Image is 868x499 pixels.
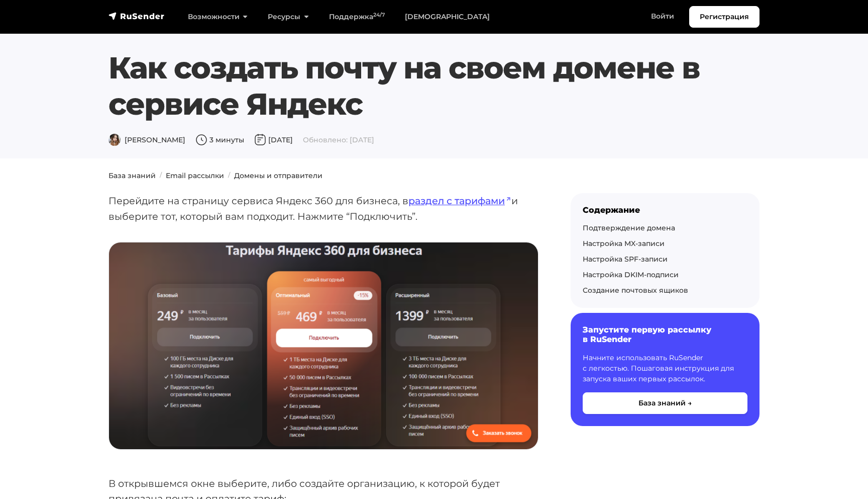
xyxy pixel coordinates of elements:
[195,134,207,146] img: Время чтения
[195,135,244,144] span: 3 минуты
[395,7,500,27] a: [DEMOGRAPHIC_DATA]
[234,171,322,180] a: Домены и отправители
[583,205,747,215] div: Содержание
[108,11,165,21] img: RuSender
[108,50,759,122] h1: Как создать почту на своем домене в сервисе Яндекс
[319,7,395,27] a: Поддержка24/7
[108,135,185,144] span: [PERSON_NAME]
[689,6,759,28] a: Регистрация
[373,12,385,18] sup: 24/7
[102,171,766,181] nav: breadcrumb
[109,242,538,449] img: Тарифы Яндекс 360 для бизнеса
[254,134,266,146] img: Дата публикации
[583,270,679,279] a: Настройка DKIM-подписи
[258,7,318,27] a: Ресурсы
[166,171,224,180] a: Email рассылки
[583,223,675,232] a: Подтверждение домена
[583,353,747,384] p: Начните использовать RuSender с легкостью. Пошаговая инструкция для запуска ваших первых рассылок.
[254,135,293,144] span: [DATE]
[583,286,688,295] a: Создание почтовых ящиков
[583,255,668,264] a: Настройка SPF-записи
[108,193,538,224] p: Перейдите на страницу сервиса Яндекс 360 для бизнеса, в и выберите тот, который вам подходит. Наж...
[303,135,374,144] span: Обновлено: [DATE]
[178,7,258,27] a: Возможности
[108,171,156,180] a: База знаний
[571,313,759,426] a: Запустите первую рассылку в RuSender Начните использовать RuSender с легкостью. Пошаговая инструк...
[583,325,747,344] h6: Запустите первую рассылку в RuSender
[583,392,747,414] button: База знаний →
[583,239,665,248] a: Настройка MX-записи
[641,6,684,27] a: Войти
[408,195,511,207] a: раздел с тарифами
